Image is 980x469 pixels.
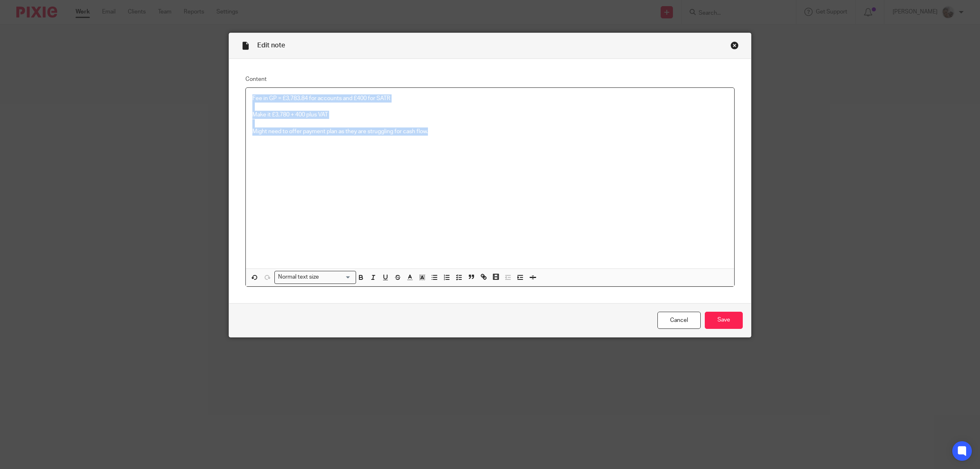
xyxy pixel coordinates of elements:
[252,94,728,103] p: Fee in GP = £3,783.84 for accounts and £400 for SATR
[245,75,735,83] label: Content
[731,41,739,49] div: Close this dialog window
[257,42,285,49] span: Edit note
[276,273,321,281] span: Normal text size
[657,312,701,329] a: Cancel
[252,127,728,136] p: Might need to offer payment plan as they are struggling for cash flow.
[705,312,743,329] input: Save
[274,271,356,284] div: Search for option
[322,273,351,281] input: Search for option
[252,111,728,119] p: Make it £3,780 + 400 plus VAT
